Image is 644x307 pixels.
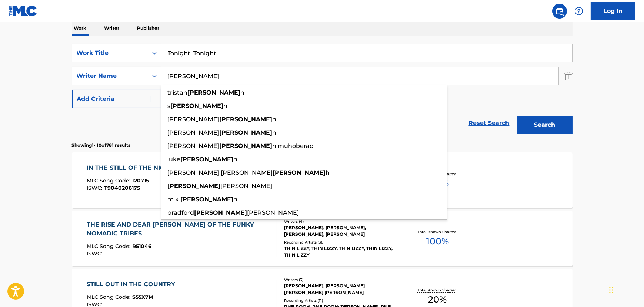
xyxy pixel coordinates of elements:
[168,102,171,109] span: s
[418,229,457,235] p: Total Known Shares:
[87,220,271,238] div: THE RISE AND DEAR [PERSON_NAME] OF THE FUNKY NOMADIC TRIBES
[171,102,224,109] strong: [PERSON_NAME]
[555,7,564,16] img: search
[234,196,238,203] span: h
[284,277,396,283] div: Writers ( 3 )
[220,129,273,136] strong: [PERSON_NAME]
[609,279,614,301] div: Drag
[87,243,132,250] span: MLC Song Code :
[168,196,181,203] span: m.k.
[168,142,220,149] span: [PERSON_NAME]
[87,177,132,184] span: MLC Song Code :
[72,20,89,36] p: Work
[168,89,188,96] span: tristan
[241,89,245,96] span: h
[194,209,247,216] strong: [PERSON_NAME]
[132,177,149,184] span: I20715
[284,240,396,245] div: Recording Artists ( 38 )
[284,219,396,224] div: Writers ( 4 )
[564,67,573,85] img: Delete Criterion
[72,211,573,266] a: THE RISE AND DEAR [PERSON_NAME] OF THE FUNKY NOMADIC TRIBESMLC Song Code:R51046ISWC:Writers (4)[P...
[168,156,181,163] span: luke
[72,142,131,149] p: Showing 1 - 10 of 781 results
[552,4,567,19] a: Public Search
[284,224,396,238] div: [PERSON_NAME], [PERSON_NAME], [PERSON_NAME], [PERSON_NAME]
[77,72,143,80] div: Writer Name
[220,142,273,149] strong: [PERSON_NAME]
[418,287,457,293] p: Total Known Shares:
[224,102,228,109] span: h
[87,164,177,172] div: IN THE STILL OF THE NIGHT
[607,271,644,307] iframe: Chat Widget
[247,209,299,216] span: [PERSON_NAME]
[273,129,277,136] span: h
[571,4,586,19] div: Help
[72,152,573,208] a: IN THE STILL OF THE NIGHTMLC Song Code:I20715ISWC:T9040206175Writers (2)[PERSON_NAME], [PERSON_NA...
[273,169,326,176] strong: [PERSON_NAME]
[104,185,140,191] span: T9040206175
[220,116,273,123] strong: [PERSON_NAME]
[77,49,143,57] div: Work Title
[168,169,273,176] span: [PERSON_NAME] [PERSON_NAME]
[135,20,162,36] p: Publisher
[9,6,37,16] img: MLC Logo
[168,182,221,189] strong: [PERSON_NAME]
[273,116,277,123] span: h
[181,156,234,163] strong: [PERSON_NAME]
[188,89,241,96] strong: [PERSON_NAME]
[517,116,573,134] button: Search
[465,115,513,131] a: Reset Search
[234,156,238,163] span: h
[591,2,635,20] a: Log In
[326,169,330,176] span: h
[168,116,220,123] span: [PERSON_NAME]
[284,245,396,258] div: THIN LIZZY, THIN LIZZY, THIN LIZZY, THIN LIZZY, THIN LIZZY
[284,283,396,296] div: [PERSON_NAME], [PERSON_NAME] [PERSON_NAME] [PERSON_NAME]
[72,44,573,138] form: Search Form
[132,243,151,250] span: R51046
[428,293,447,306] span: 20 %
[102,20,122,36] p: Writer
[181,196,234,203] strong: [PERSON_NAME]
[87,185,104,191] span: ISWC :
[147,95,156,103] img: 9d2ae6d4665cec9f34b9.svg
[221,182,273,189] span: [PERSON_NAME]
[273,142,313,149] span: h muhoberac
[168,129,220,136] span: [PERSON_NAME]
[72,90,161,108] button: Add Criteria
[87,294,132,300] span: MLC Song Code :
[168,209,194,216] span: bradford
[87,250,104,257] span: ISWC :
[87,280,179,289] div: STILL OUT IN THE COUNTRY
[574,7,583,16] img: help
[426,235,449,248] span: 100 %
[132,294,153,300] span: S55X7M
[284,298,396,303] div: Recording Artists ( 11 )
